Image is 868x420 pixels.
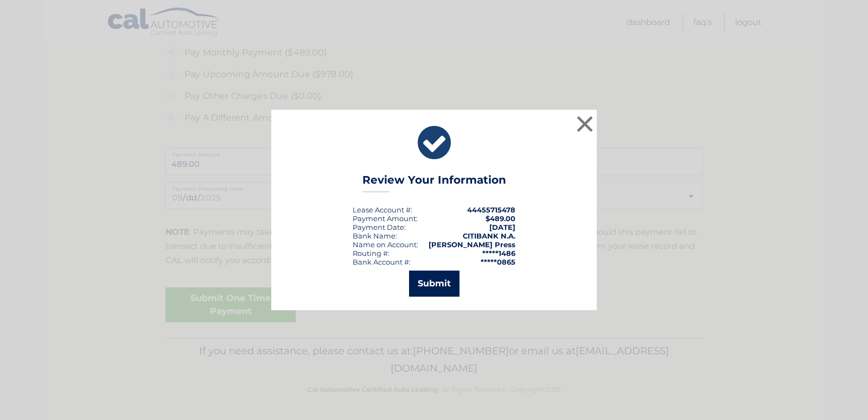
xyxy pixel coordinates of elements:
[353,240,418,249] div: Name on Account:
[489,223,515,231] span: [DATE]
[353,231,397,240] div: Bank Name:
[353,214,418,223] div: Payment Amount:
[362,173,506,192] h3: Review Your Information
[574,113,596,135] button: ×
[467,205,515,214] strong: 44455715478
[353,258,411,266] div: Bank Account #:
[429,240,515,249] strong: [PERSON_NAME] Press
[353,249,390,258] div: Routing #:
[463,231,515,240] strong: CITIBANK N.A.
[353,205,412,214] div: Lease Account #:
[353,223,404,231] span: Payment Date
[409,271,459,297] button: Submit
[486,214,515,223] span: $489.00
[353,223,406,231] div: :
